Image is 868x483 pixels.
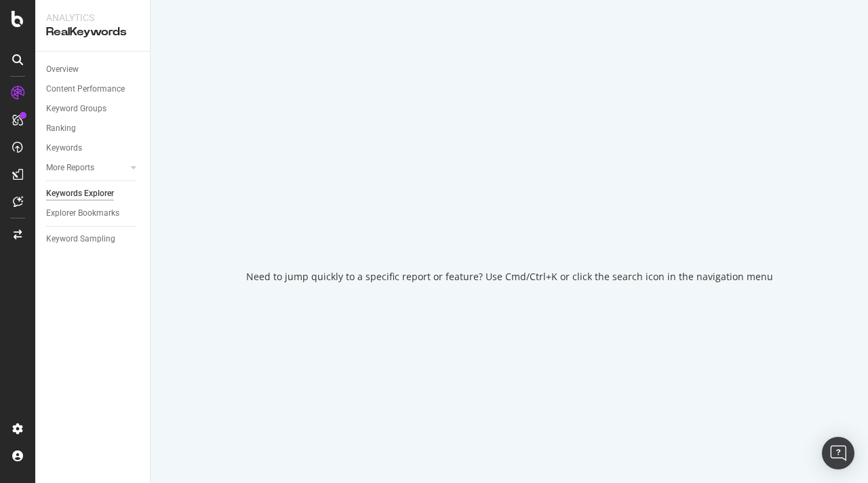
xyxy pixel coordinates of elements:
[46,141,82,155] div: Keywords
[460,199,558,248] div: animation
[246,270,773,284] div: Need to jump quickly to a specific report or feature? Use Cmd/Ctrl+K or click the search icon in ...
[46,232,115,246] div: Keyword Sampling
[46,121,140,136] a: Ranking
[46,141,140,155] a: Keywords
[46,102,106,116] div: Keyword Groups
[46,62,140,77] a: Overview
[822,437,854,469] div: Open Intercom Messenger
[46,206,119,220] div: Explorer Bookmarks
[46,82,125,96] div: Content Performance
[46,62,79,77] div: Overview
[46,232,140,246] a: Keyword Sampling
[46,206,140,220] a: Explorer Bookmarks
[46,24,139,40] div: RealKeywords
[46,161,94,175] div: More Reports
[46,187,114,201] div: Keywords Explorer
[46,11,139,24] div: Analytics
[46,187,140,201] a: Keywords Explorer
[46,161,127,175] a: More Reports
[46,121,76,136] div: Ranking
[46,82,140,96] a: Content Performance
[46,102,140,116] a: Keyword Groups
